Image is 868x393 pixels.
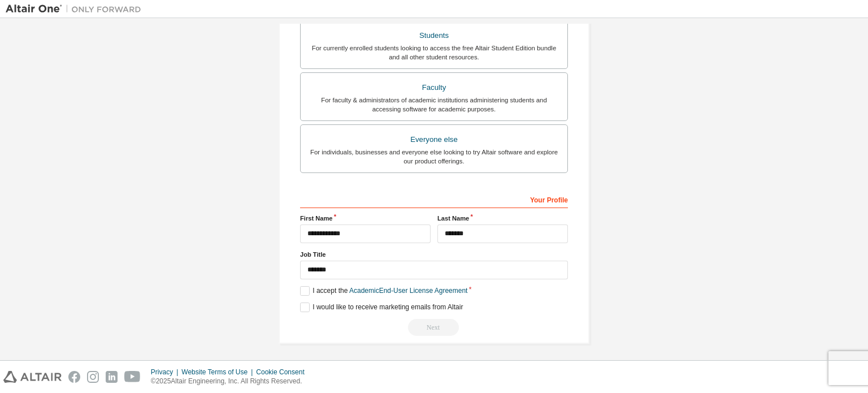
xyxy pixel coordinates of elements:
label: First Name [300,214,431,223]
div: Provide a valid email to continue [300,319,568,336]
img: linkedin.svg [106,371,118,383]
img: altair_logo.svg [3,371,62,383]
p: © 2025 Altair Engineering, Inc. All Rights Reserved. [151,377,311,386]
div: Website Terms of Use [181,368,256,377]
label: Job Title [300,250,568,259]
div: Students [307,28,561,44]
div: Cookie Consent [256,368,311,377]
label: I would like to receive marketing emails from Altair [300,303,463,312]
div: For faculty & administrators of academic institutions administering students and accessing softwa... [307,96,561,114]
div: Everyone else [307,132,561,148]
div: For currently enrolled students looking to access the free Altair Student Edition bundle and all ... [307,44,561,62]
div: Faculty [307,80,561,96]
img: Altair One [6,3,147,15]
label: Last Name [437,214,568,223]
label: I accept the [300,286,467,296]
div: Privacy [151,368,181,377]
div: Your Profile [300,190,568,208]
img: instagram.svg [87,371,99,383]
div: For individuals, businesses and everyone else looking to try Altair software and explore our prod... [307,148,561,166]
img: youtube.svg [124,371,141,383]
img: facebook.svg [68,371,80,383]
a: Academic End-User License Agreement [349,287,467,295]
